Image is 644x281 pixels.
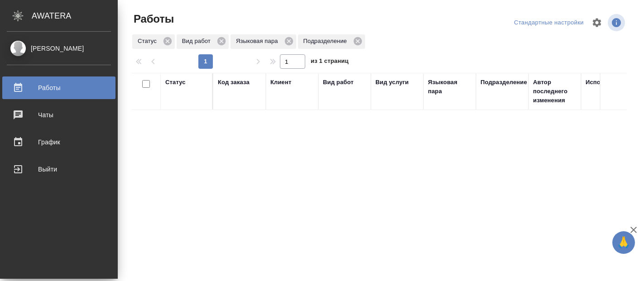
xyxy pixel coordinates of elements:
[298,34,365,49] div: Подразделение
[7,162,111,176] div: Выйти
[311,56,349,69] span: из 1 страниц
[616,233,631,252] span: 🙏
[7,135,111,149] div: График
[7,43,111,53] div: [PERSON_NAME]
[512,16,586,30] div: split button
[132,34,175,49] div: Статус
[7,108,111,122] div: Чаты
[2,131,115,153] a: График
[533,78,577,105] div: Автор последнего изменения
[481,78,527,87] div: Подразделение
[165,78,186,87] div: Статус
[428,78,471,96] div: Языковая пара
[323,78,354,87] div: Вид работ
[2,104,115,126] a: Чаты
[236,37,281,46] p: Языковая пара
[612,231,635,254] button: 🙏
[2,76,115,99] a: Работы
[303,37,350,46] p: Подразделение
[182,37,214,46] p: Вид работ
[586,78,625,87] div: Исполнитель
[218,78,250,87] div: Код заказа
[375,78,409,87] div: Вид услуги
[2,158,115,181] a: Выйти
[7,81,111,95] div: Работы
[270,78,291,87] div: Клиент
[138,37,160,46] p: Статус
[586,12,608,33] span: Настроить таблицу
[177,34,229,49] div: Вид работ
[131,12,174,26] span: Работы
[32,7,118,25] div: AWATERA
[231,34,296,49] div: Языковая пара
[608,14,627,31] span: Посмотреть информацию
